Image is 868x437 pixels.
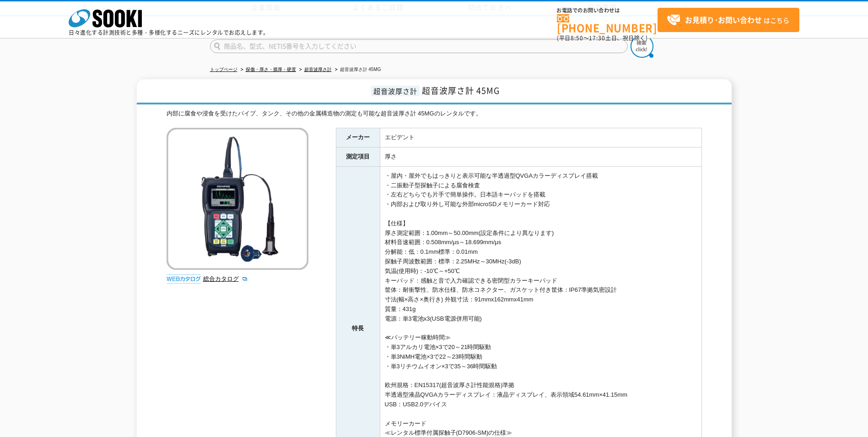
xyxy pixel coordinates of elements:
a: トップページ [210,67,237,72]
td: エビデント [380,128,701,147]
span: 8:50 [571,34,583,42]
img: 超音波厚さ計 45MG [167,128,308,270]
td: 厚さ [380,147,701,166]
img: btn_search.png [631,35,653,58]
span: (平日 ～ 土日、祝日除く) [557,34,647,42]
div: 内部に腐食や浸食を受けたパイプ、タンク、その他の金属構造物の測定も可能な超音波厚さ計 45MGのレンタルです。 [167,109,702,119]
span: お電話でのお問い合わせは [557,8,658,13]
span: 超音波厚さ計 45MG [422,84,500,97]
a: 超音波厚さ計 [304,67,332,72]
a: お見積り･お問い合わせはこちら [658,8,799,32]
span: はこちら [667,13,789,27]
a: 探傷・厚さ・膜厚・硬度 [246,67,296,72]
strong: お見積り･お問い合わせ [685,14,762,25]
li: 超音波厚さ計 45MG [333,65,381,75]
input: 商品名、型式、NETIS番号を入力してください [210,39,628,53]
img: webカタログ [167,274,201,284]
th: メーカー [336,128,380,147]
a: 総合カタログ [203,275,248,282]
th: 測定項目 [336,147,380,166]
a: [PHONE_NUMBER] [557,14,658,33]
span: 17:30 [589,34,605,42]
span: 超音波厚さ計 [371,86,420,96]
p: 日々進化する計測技術と多種・多様化するニーズにレンタルでお応えします。 [69,30,269,35]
